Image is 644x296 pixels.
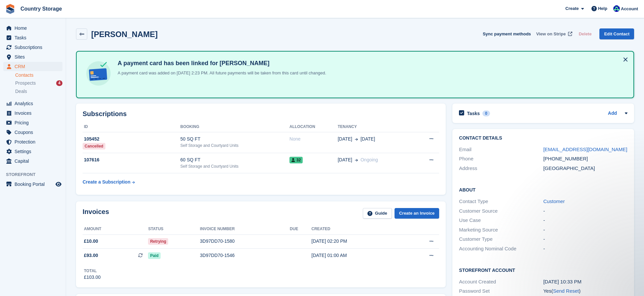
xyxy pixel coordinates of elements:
[148,224,200,234] th: Status
[459,226,543,234] div: Marketing Source
[115,60,326,67] h4: A payment card has been linked for [PERSON_NAME]
[3,128,62,137] a: menu
[200,252,290,259] div: 3D97DD70-1546
[289,122,338,132] th: Allocation
[84,252,98,259] span: £93.00
[543,147,627,152] a: [EMAIL_ADDRESS][DOMAIN_NAME]
[3,147,62,156] a: menu
[5,4,15,14] img: stora-icon-8386f47178a22dfd0bd8f6a31ec36ba5ce8667c1dd55bd0f319d3a0aa187defe.svg
[483,28,531,39] button: Sync payment methods
[459,267,627,273] h2: Storefront Account
[15,118,54,127] span: Pricing
[613,5,620,12] img: Alison Dalnas
[553,288,579,294] a: Send Reset
[83,224,148,234] th: Amount
[3,62,62,71] a: menu
[83,122,180,132] th: ID
[543,235,627,243] div: -
[459,217,543,224] div: Use Case
[599,28,634,39] a: Edit Contact
[15,156,54,166] span: Capital
[200,224,290,234] th: Invoice number
[459,165,543,172] div: Address
[85,60,112,87] img: card-linked-ebf98d0992dc2aeb22e95c0e3c79077019eb2392cfd83c6a337811c24bc77127.svg
[15,137,54,147] span: Protection
[15,180,54,189] span: Booking Portal
[3,43,62,52] a: menu
[56,80,62,86] div: 4
[200,238,290,245] div: 3D97DD70-1580
[3,156,62,166] a: menu
[3,52,62,62] a: menu
[180,143,289,148] div: Self Storage and Courtyard Units
[459,245,543,253] div: Accounting Nominal Code
[621,6,638,12] span: Account
[3,23,62,33] a: menu
[91,30,158,39] h2: [PERSON_NAME]
[338,156,352,163] span: [DATE]
[15,72,62,78] a: Contacts
[338,122,413,132] th: Tenancy
[3,33,62,42] a: menu
[459,136,627,141] h2: Contact Details
[534,28,574,39] a: View on Stripe
[363,208,392,219] a: Guide
[18,3,64,14] a: Country Storage
[148,252,160,259] span: Paid
[180,163,289,169] div: Self Storage and Courtyard Units
[459,146,543,153] div: Email
[83,136,180,143] div: 105452
[15,147,54,156] span: Settings
[312,224,404,234] th: Created
[15,52,54,62] span: Sites
[482,110,490,116] div: 0
[459,155,543,163] div: Phone
[565,5,579,12] span: Create
[289,136,338,143] div: None
[3,118,62,127] a: menu
[180,136,289,143] div: 50 SQ FT
[395,208,439,219] a: Create an Invoice
[543,278,627,286] div: [DATE] 10:33 PM
[180,156,289,163] div: 60 SQ FT
[459,198,543,205] div: Contact Type
[6,171,66,178] span: Storefront
[551,288,581,294] span: ( )
[467,110,480,116] h2: Tasks
[576,28,594,39] button: Delete
[83,156,180,163] div: 107616
[83,176,135,188] a: Create a Subscription
[84,268,101,274] div: Total
[543,226,627,234] div: -
[459,287,543,295] div: Password Set
[83,143,105,149] div: Cancelled
[3,108,62,118] a: menu
[15,23,54,33] span: Home
[459,278,543,286] div: Account Created
[3,99,62,108] a: menu
[543,165,627,172] div: [GEOGRAPHIC_DATA]
[15,33,54,42] span: Tasks
[15,128,54,137] span: Coupons
[290,224,311,234] th: Due
[15,88,27,95] span: Deals
[83,179,131,186] div: Create a Subscription
[15,43,54,52] span: Subscriptions
[360,157,378,162] span: Ongoing
[15,80,62,87] a: Prospects 4
[543,198,565,204] a: Customer
[83,208,109,219] h2: Invoices
[360,136,375,143] span: [DATE]
[3,137,62,147] a: menu
[543,217,627,224] div: -
[84,238,98,245] span: £10.00
[312,238,404,245] div: [DATE] 02:20 PM
[3,180,62,189] a: menu
[543,287,627,295] div: Yes
[55,180,62,188] a: Preview store
[543,207,627,215] div: -
[598,5,607,12] span: Help
[83,110,439,118] h2: Subscriptions
[180,122,289,132] th: Booking
[608,110,617,117] a: Add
